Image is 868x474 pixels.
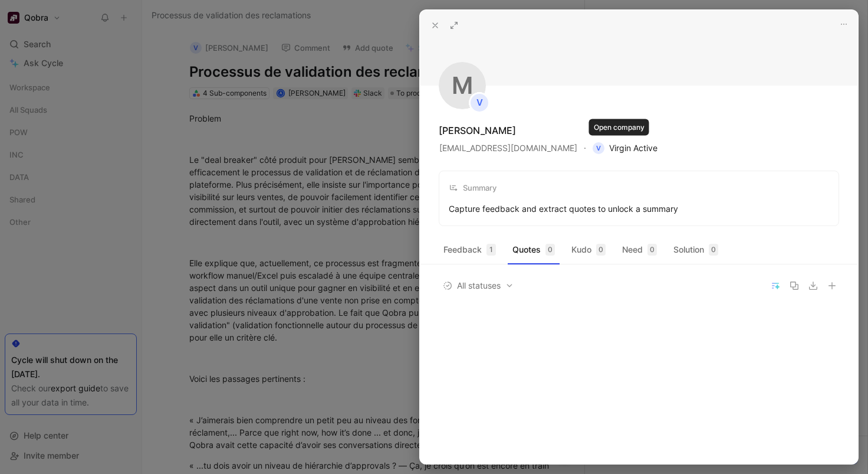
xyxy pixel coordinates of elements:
[592,140,658,156] button: VVirgin Active
[593,142,604,154] div: V
[545,244,555,256] div: 0
[471,94,488,112] div: V
[439,140,578,156] button: [EMAIL_ADDRESS][DOMAIN_NAME]
[593,141,657,155] span: Virgin Active
[443,279,514,293] span: All statuses
[439,123,516,138] div: [PERSON_NAME]
[439,240,501,259] button: Feedback
[439,278,518,293] button: All statuses
[709,244,718,256] div: 0
[508,240,560,259] button: Quotes
[439,141,577,155] span: [EMAIL_ADDRESS][DOMAIN_NAME]
[567,240,610,259] button: Kudo
[449,181,497,195] div: Summary
[669,240,723,259] button: Solution
[486,244,496,256] div: 1
[449,202,678,216] div: Capture feedback and extract quotes to unlock a summary
[617,240,662,259] button: Need
[592,140,658,156] button: VVirgin Active
[439,62,486,109] div: M
[596,244,606,256] div: 0
[647,244,657,256] div: 0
